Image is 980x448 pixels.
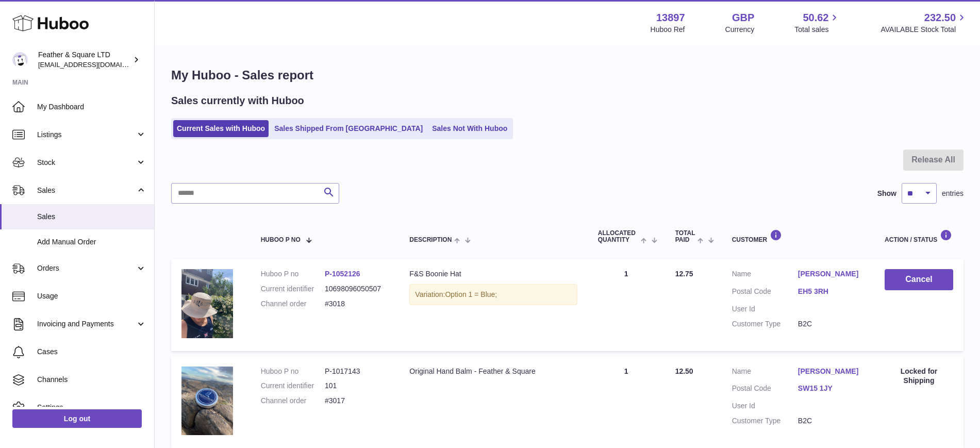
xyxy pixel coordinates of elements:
[675,270,693,278] span: 12.75
[37,130,136,140] span: Listings
[181,367,233,435] img: il_fullxfull.5545322717_sv0z.jpg
[325,381,389,391] dd: 101
[37,375,146,385] span: Channels
[881,25,968,35] span: AVAILABLE Stock Total
[732,367,798,379] dt: Name
[942,189,964,198] span: entries
[409,284,577,305] div: Variation:
[261,284,325,294] dt: Current identifier
[881,11,968,35] a: 232.50 AVAILABLE Stock Total
[732,384,798,396] dt: Postal Code
[651,25,685,35] div: Huboo Ref
[732,11,754,25] strong: GBP
[798,367,864,376] a: [PERSON_NAME]
[261,237,301,243] span: Huboo P no
[409,237,452,243] span: Description
[445,290,497,298] span: Option 1 = Blue;
[37,237,146,247] span: Add Manual Order
[261,367,325,376] dt: Huboo P no
[38,60,152,69] span: [EMAIL_ADDRESS][DOMAIN_NAME]
[37,158,136,168] span: Stock
[37,319,136,329] span: Invoicing and Payments
[37,186,136,195] span: Sales
[428,120,511,137] a: Sales Not With Huboo
[409,269,577,279] div: F&S Boonie Hat
[885,269,953,290] button: Cancel
[794,11,840,35] a: 50.62 Total sales
[37,263,136,273] span: Orders
[261,381,325,391] dt: Current identifier
[885,229,953,243] div: Action / Status
[261,269,325,279] dt: Huboo P no
[732,416,798,426] dt: Customer Type
[798,416,864,426] dd: B2C
[732,304,798,314] dt: User Id
[588,356,665,448] td: 1
[924,11,956,25] span: 232.50
[885,367,953,386] div: Locked for Shipping
[12,52,28,68] img: feathernsquare@gmail.com
[656,11,685,25] strong: 13897
[271,120,426,137] a: Sales Shipped From [GEOGRAPHIC_DATA]
[725,25,755,35] div: Currency
[325,396,389,406] dd: #3017
[732,287,798,299] dt: Postal Code
[37,102,146,112] span: My Dashboard
[732,229,864,243] div: Customer
[409,367,577,376] div: Original Hand Balm - Feather & Square
[173,120,269,137] a: Current Sales with Huboo
[732,319,798,329] dt: Customer Type
[798,319,864,329] dd: B2C
[38,50,131,70] div: Feather & Square LTD
[37,291,146,301] span: Usage
[261,396,325,406] dt: Channel order
[675,230,695,243] span: Total paid
[325,299,389,309] dd: #3018
[261,299,325,309] dt: Channel order
[37,212,146,222] span: Sales
[732,269,798,281] dt: Name
[877,189,896,198] label: Show
[37,347,146,357] span: Cases
[794,25,840,35] span: Total sales
[798,287,864,296] a: EH5 3RH
[798,384,864,393] a: SW15 1JY
[598,230,639,243] span: ALLOCATED Quantity
[588,259,665,351] td: 1
[37,403,146,412] span: Settings
[12,409,142,428] a: Log out
[181,269,233,338] img: IMG_6158.jpg
[325,367,389,376] dd: P-1017143
[325,284,389,294] dd: 10698096050507
[803,11,828,25] span: 50.62
[171,94,304,108] h2: Sales currently with Huboo
[325,270,360,278] a: P-1052126
[732,401,798,411] dt: User Id
[171,67,964,84] h1: My Huboo - Sales report
[798,269,864,279] a: [PERSON_NAME]
[675,367,693,375] span: 12.50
